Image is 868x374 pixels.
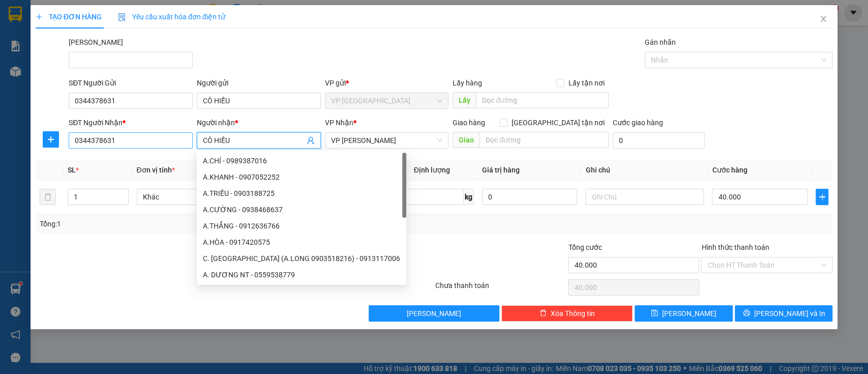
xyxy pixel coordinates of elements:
div: A.THẮNG - 0912636766 [197,218,406,234]
button: printer[PERSON_NAME] và In [735,305,832,322]
label: Mã ĐH [69,38,123,46]
button: save[PERSON_NAME] [635,305,732,322]
div: A.HÒA - 0917420575 [197,234,406,250]
span: Gửi: [9,10,24,20]
div: A.THẮNG - 0912636766 [203,220,400,232]
span: Giao hàng [453,119,485,127]
input: Dọc đường [480,132,609,148]
span: user-add [307,136,315,145]
span: close [819,15,827,23]
div: A.KHANH - 0907052252 [197,169,406,185]
span: plus [816,193,828,201]
div: SĐT Người Gửi [69,77,193,89]
span: Cước hàng [712,166,747,174]
input: Dọc đường [476,92,609,108]
span: [PERSON_NAME] [662,308,716,319]
span: [PERSON_NAME] [407,308,461,319]
span: Nhận: [119,10,143,20]
span: TẠO ĐƠN HÀNG [36,13,102,21]
span: printer [743,309,750,318]
label: Gán nhãn [645,38,676,46]
div: 20.000 [8,66,113,78]
span: Lấy [453,92,476,108]
label: Cước giao hàng [613,119,663,127]
div: A.CHÍ - 0989387016 [203,155,400,166]
span: CR : [8,67,23,77]
span: Tổng cước [568,243,602,251]
span: kg [464,189,474,205]
div: SĐT Người Nhận [69,117,193,128]
span: Lấy hàng [453,79,482,87]
div: A.TRIỀU - 0903188725 [197,185,406,202]
div: VP gửi [325,77,449,89]
span: [GEOGRAPHIC_DATA] tận nơi [507,117,609,128]
div: Người gửi [197,77,321,89]
div: A. DƯƠNG NT - 0559538779 [197,267,406,283]
div: A.KHANH - 0907052252 [203,171,400,183]
input: Mã ĐH [69,52,193,68]
span: Yêu cầu xuất hóa đơn điện tử [118,13,225,21]
span: plus [36,13,43,20]
span: plus [43,135,58,143]
div: [PERSON_NAME] [119,33,201,45]
input: Cước giao hàng [613,132,705,149]
span: Giá trị hàng [482,166,520,174]
div: VP [PERSON_NAME] [119,9,201,33]
div: A.CƯỜNG - 0938468637 [197,202,406,218]
div: VP [GEOGRAPHIC_DATA] [9,9,112,33]
span: VP chợ Mũi Né [331,93,443,108]
div: Người nhận [197,117,321,128]
span: [PERSON_NAME] và In [754,308,825,319]
span: Lấy tận nơi [564,77,609,89]
span: SL [68,166,76,174]
th: Ghi chú [581,160,708,180]
button: plus [816,189,828,205]
div: 0378721029 [119,45,201,60]
div: A.TRIỀU - 0903188725 [203,188,400,199]
div: 0394274027 [9,45,112,60]
input: Ghi Chú [585,189,704,205]
div: A. TÚ [9,33,112,45]
span: Giao [453,132,480,148]
span: VP Phạm Ngũ Lão [331,133,443,148]
span: Xóa Thông tin [551,308,595,319]
input: 0 [482,189,578,205]
button: [PERSON_NAME] [369,305,500,322]
div: A.CƯỜNG - 0938468637 [203,204,400,215]
div: Chưa thanh toán [434,280,567,298]
span: VP Nhận [325,119,353,127]
div: A.HÒA - 0917420575 [203,237,400,248]
button: plus [43,131,59,148]
label: Hình thức thanh toán [701,243,769,251]
button: deleteXóa Thông tin [501,305,633,322]
span: delete [540,309,547,318]
span: Đơn vị tính [137,166,175,174]
span: save [651,309,658,318]
div: A. DƯƠNG NT - 0559538779 [203,269,400,280]
img: icon [118,13,126,21]
span: Khác [143,189,249,205]
div: A.CHÍ - 0989387016 [197,153,406,169]
button: delete [40,189,56,205]
div: C. PHÚC (A.LONG 0903518216) - 0913117006 [197,250,406,267]
div: C. [GEOGRAPHIC_DATA] (A.LONG 0903518216) - 0913117006 [203,253,400,264]
button: Close [809,5,837,34]
div: Tổng: 1 [40,218,336,229]
span: Định lượng [414,166,450,174]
